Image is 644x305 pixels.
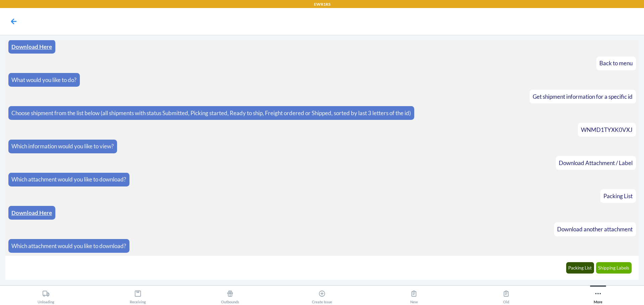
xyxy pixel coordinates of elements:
[11,142,114,151] p: Which information would you like to view?
[11,175,126,184] p: Which attachment would you like to download?
[312,287,332,304] div: Create Issue
[410,287,418,304] div: New
[92,286,184,304] button: Receiving
[603,193,633,200] span: Packing List
[559,159,633,166] span: Download Attachment / Label
[599,60,633,67] span: Back to menu
[596,262,632,274] button: Shipping Labels
[533,93,633,100] span: Get shipment information for a specific id
[11,109,411,118] p: Choose shipment from the list below (all shipments with status Submitted, Picking started, Ready ...
[221,287,239,304] div: Outbounds
[38,287,54,304] div: Unloading
[552,286,644,304] button: More
[566,262,594,274] button: Packing List
[184,286,276,304] button: Outbounds
[11,209,52,216] a: Download Here
[502,287,510,304] div: Old
[368,286,460,304] button: New
[11,43,52,50] a: Download Here
[11,242,126,250] p: Which attachment would you like to download?
[276,286,368,304] button: Create Issue
[460,286,552,304] button: Old
[594,287,602,304] div: More
[314,1,330,7] p: EWR1RS
[11,76,76,84] p: What would you like to do?
[581,126,633,133] span: WNMD1TYXK0VXJ
[130,287,146,304] div: Receiving
[557,226,633,233] span: Download another attachment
